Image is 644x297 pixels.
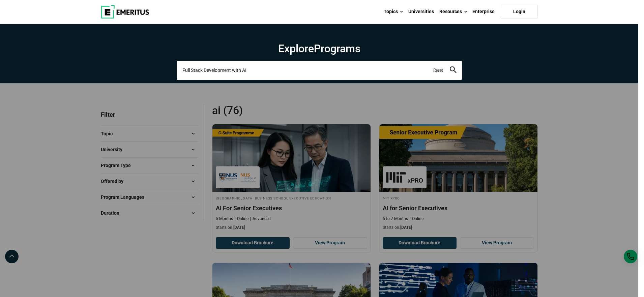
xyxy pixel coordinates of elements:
[177,61,462,80] input: search-page
[177,42,462,55] h1: Explore
[433,67,443,73] a: Reset search
[501,5,538,19] a: Login
[450,66,457,74] button: search
[450,68,457,75] a: search
[314,42,360,55] span: Programs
